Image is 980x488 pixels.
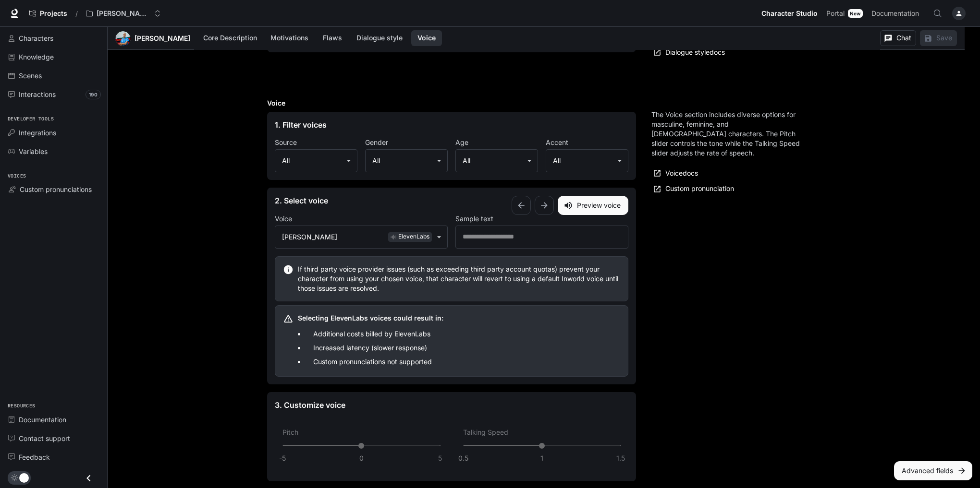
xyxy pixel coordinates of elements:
span: Characters [19,33,53,43]
a: Feedback [4,449,103,465]
span: ElevenLabs [398,232,429,241]
p: The Voice section includes diverse options for masculine, feminine, and [DEMOGRAPHIC_DATA] charac... [651,110,805,158]
button: Preview voice [558,196,628,215]
a: Dialogue styledocs [651,44,727,60]
span: Interactions [19,89,56,99]
a: Documentation [868,4,926,23]
a: Voicedocs [651,166,700,181]
span: Next voice [535,196,554,215]
button: Core Description [198,30,262,46]
button: Chat [880,30,916,46]
a: Go to projects [25,4,72,23]
a: Scenes [4,67,103,84]
button: Voice [411,30,442,46]
button: Advanced fields [894,461,972,480]
a: [PERSON_NAME] [135,35,190,42]
span: Scenes [19,71,42,81]
a: PortalNew [822,4,867,23]
p: Pitch [282,428,298,437]
span: Feedback [19,452,50,462]
h4: Voice [267,98,636,108]
p: If third party voice provider issues (such as exceeding third party account quotas) prevent your ... [298,264,620,293]
span: 190 [86,90,101,99]
p: Gender [365,139,388,146]
a: Contact support [4,430,103,447]
p: Voice [275,215,292,222]
span: Variables [19,146,48,156]
a: Interactions [4,86,103,103]
span: All [553,156,561,166]
button: Dialogue style [352,30,407,46]
span: Custom pronunciations [20,184,92,194]
div: All [456,149,538,172]
h5: 1. Filter voices [275,119,327,130]
div: All [546,149,628,172]
span: Contact support [19,433,70,443]
a: Knowledge [4,48,103,65]
div: Avatar image [115,31,131,46]
button: Flaws [317,30,348,46]
button: Open workspace menu [82,4,165,23]
a: Integrations [4,124,103,141]
span: Projects [40,10,67,18]
a: Characters [4,30,103,47]
div: / [72,9,82,19]
span: Knowledge [19,52,54,62]
p: Accent [546,139,568,146]
span: All [282,156,290,166]
span: Character Studio [761,8,818,20]
h5: 2. Select voice [275,195,512,206]
span: All [372,156,380,166]
p: [PERSON_NAME] Avatar [97,10,150,18]
li: Increased latency (slower response) [306,341,443,355]
a: Documentation [4,411,103,428]
span: All [463,156,470,166]
p: Talking Speed [463,428,508,437]
span: Documentation [19,415,66,425]
button: Close drawer [78,468,99,488]
li: Additional costs billed by ElevenLabs [306,327,443,341]
button: Open Command Menu [928,4,947,23]
span: Previous voice [512,196,531,215]
button: Open character avatar dialog [115,31,131,46]
p: Age [455,139,468,146]
span: Dark mode toggle [19,472,29,483]
span: Integrations [19,128,56,138]
a: Variables [4,143,103,160]
p: [PERSON_NAME] [282,232,337,242]
p: Source [275,139,297,146]
div: New [848,9,863,18]
span: Portal [826,8,845,20]
h5: 3. Customize voice [275,400,628,410]
a: Custom pronunciations [4,181,103,198]
p: Selecting ElevenLabs voices could result in: [298,313,443,323]
span: Documentation [871,8,919,20]
button: Motivations [266,30,313,46]
a: Custom pronunciation [651,181,736,197]
p: Sample text [455,215,493,222]
div: All [275,149,357,172]
div: All [366,149,447,172]
div: [PERSON_NAME]ElevenLabs [275,226,447,249]
li: Custom pronunciations not supported [306,355,443,369]
a: Character Studio [758,4,821,23]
